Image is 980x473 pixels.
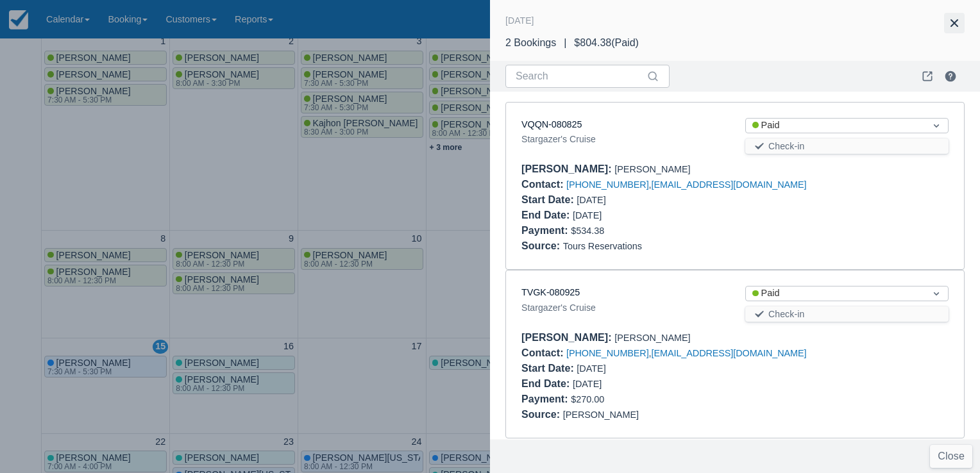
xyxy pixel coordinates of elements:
[521,287,580,297] a: TVGK-080925
[556,35,574,51] div: |
[521,394,571,404] div: Payment :
[521,330,949,345] div: [PERSON_NAME]
[930,119,943,132] span: Dropdown icon
[521,347,566,358] div: Contact :
[521,240,563,251] div: Source :
[521,332,614,343] div: [PERSON_NAME] :
[521,210,573,220] div: End Date :
[752,286,918,301] div: Paid
[521,225,571,236] div: Payment :
[521,363,577,374] div: Start Date :
[752,119,918,133] div: Paid
[521,192,725,208] div: [DATE]
[521,300,725,315] div: Stargazer's Cruise
[516,65,644,88] input: Search
[521,345,949,361] div: ,
[505,13,534,28] div: [DATE]
[521,238,949,254] div: Tours Reservations
[521,409,563,420] div: Source :
[521,131,725,147] div: Stargazer's Cruise
[521,361,725,376] div: [DATE]
[521,177,949,192] div: ,
[521,163,614,174] div: [PERSON_NAME] :
[930,287,943,300] span: Dropdown icon
[505,35,556,51] div: 2 Bookings
[930,445,972,468] button: Close
[745,306,949,322] button: Check-in
[521,407,949,422] div: [PERSON_NAME]
[652,179,807,190] a: [EMAIL_ADDRESS][DOMAIN_NAME]
[521,378,573,389] div: End Date :
[521,223,949,238] div: $534.38
[521,119,582,129] a: VQQN-080825
[521,179,566,190] div: Contact :
[521,162,949,177] div: [PERSON_NAME]
[566,348,649,358] a: [PHONE_NUMBER]
[521,208,725,223] div: [DATE]
[566,179,649,190] a: [PHONE_NUMBER]
[745,138,949,154] button: Check-in
[652,348,807,358] a: [EMAIL_ADDRESS][DOMAIN_NAME]
[521,392,949,407] div: $270.00
[521,376,725,392] div: [DATE]
[521,194,577,205] div: Start Date :
[574,35,639,51] div: $804.38 ( Paid )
